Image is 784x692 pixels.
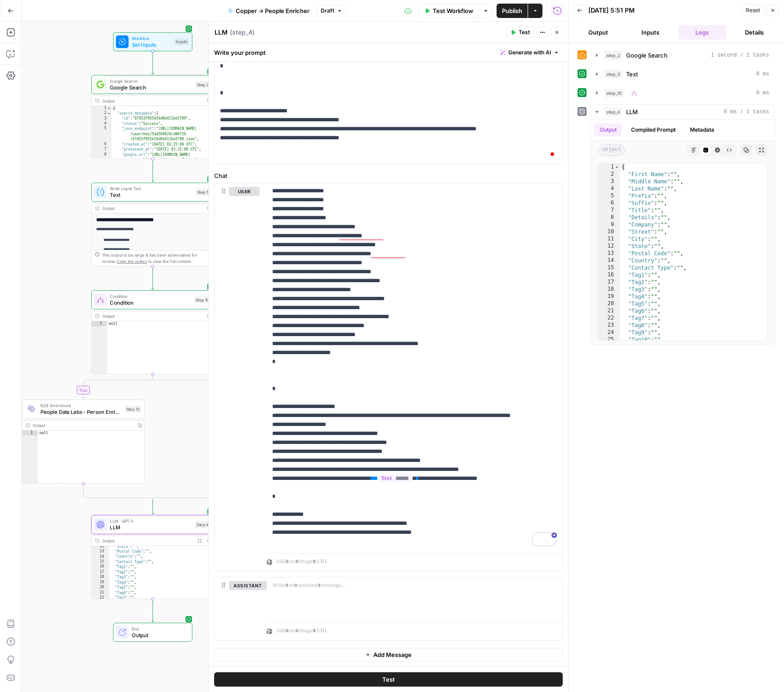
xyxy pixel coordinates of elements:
button: Test Workflow [419,4,479,18]
span: Toggle code folding, rows 2 through 11 [107,111,111,116]
span: Text [626,70,638,79]
span: Test Workflow [433,6,473,15]
button: Inputs [626,25,675,40]
div: 13 [92,549,109,554]
g: Edge from step_10 to step_12 [82,374,153,399]
div: This output is too large & has been abbreviated for review. to view the full content. [102,252,211,265]
g: Edge from step_12 to step_10-conditional-end [83,484,152,502]
span: B2B Enrichment [40,402,121,408]
div: Step 12 [125,405,141,413]
div: 4 [92,121,112,126]
label: Chat [214,171,563,180]
div: 10 [598,228,620,235]
div: 20 [598,300,620,307]
div: 8 [92,152,112,173]
div: 2 [598,171,620,178]
div: To enrich screen reader interactions, please activate Accessibility in Grammarly extension settings [267,183,562,550]
div: 7 [92,147,112,152]
button: Generate with AI [497,47,563,58]
div: 22 [92,595,109,600]
div: 7 [598,207,620,214]
div: 15 [598,264,620,271]
button: Test [506,27,534,38]
span: step_2 [604,51,623,60]
g: Edge from step_5 to step_10 [152,266,154,289]
span: Text [110,191,192,199]
g: Edge from step_10-conditional-end to step_4 [152,500,154,515]
div: 22 [598,315,620,322]
button: 0 ms / 1 tasks [591,105,775,119]
div: 6 [598,200,620,207]
g: Edge from start to step_2 [152,51,154,74]
div: ConditionConditionStep 10Outputnull [91,290,214,374]
span: Write Liquid Text [110,186,192,192]
span: Test [519,28,530,36]
div: 18 [598,286,620,293]
div: 19 [598,293,620,300]
button: Logs [678,25,727,40]
div: 3 [598,178,620,185]
div: Step 10 [194,296,211,303]
span: 0 ms [756,70,769,78]
div: 13 [598,250,620,257]
div: 8 [598,214,620,221]
button: Copper -> People Enricher [222,4,315,18]
span: Add Message [373,650,412,659]
button: user [229,187,260,196]
span: object [598,144,625,156]
div: 15 [92,559,109,564]
textarea: LLM [215,28,228,37]
div: B2B EnrichmentPeople Data Labs - Person EnrichmentStep 12Outputnull [22,399,145,484]
button: Add Message [214,648,563,661]
div: 16 [598,271,620,279]
div: 1 [92,321,107,326]
div: Step 2 [196,81,211,88]
span: Toggle code folding, rows 1 through 41 [614,164,619,171]
button: Details [730,25,779,40]
div: 5 [92,126,112,142]
div: 21 [92,590,109,595]
g: Edge from step_4 to end [152,599,154,622]
button: 0 ms [591,86,775,100]
div: Output [102,538,193,544]
span: LLM · GPT-5 [110,518,192,524]
div: 11 [598,235,620,243]
span: Test [382,675,395,684]
span: Toggle code folding, rows 1 through 251 [107,106,111,111]
div: 17 [598,279,620,286]
span: 0 ms / 1 tasks [724,108,769,116]
div: 25 [598,336,620,343]
div: 6 [92,142,112,147]
div: 2 [92,111,112,116]
span: Draft [321,7,334,15]
div: 16 [92,564,109,569]
div: Inputs [174,38,189,45]
div: Google SearchGoogle SearchStep 2Output{ "search_metadata":{ "id":"67453f955416d8d411be5789", "sta... [91,75,214,159]
div: Output [102,313,202,319]
div: Step 4 [195,521,211,528]
div: 23 [598,322,620,329]
div: 12 [92,544,109,549]
div: 1 [598,164,620,171]
span: Condition [110,299,191,307]
div: WorkflowSet InputsInputs [91,32,214,51]
div: Write your prompt [209,43,568,62]
div: 19 [92,580,109,585]
span: People Data Labs - Person Enrichment [40,408,121,416]
div: 21 [598,307,620,315]
button: Output [574,25,623,40]
button: Publish [497,4,528,18]
div: 0 ms / 1 tasks [591,120,775,344]
span: Condition [110,293,191,299]
span: Google Search [110,83,192,91]
button: Metadata [685,123,720,137]
span: Copy the output [116,259,147,264]
span: Google Search [110,78,192,84]
button: Test [214,672,563,687]
div: 4 [598,185,620,192]
img: rmubdrbnbg1gnbpnjb4bpmji9sfb [27,405,35,413]
div: user [215,183,260,571]
div: 14 [92,554,109,559]
span: 1 second / 1 tasks [711,51,769,59]
div: 20 [92,585,109,590]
